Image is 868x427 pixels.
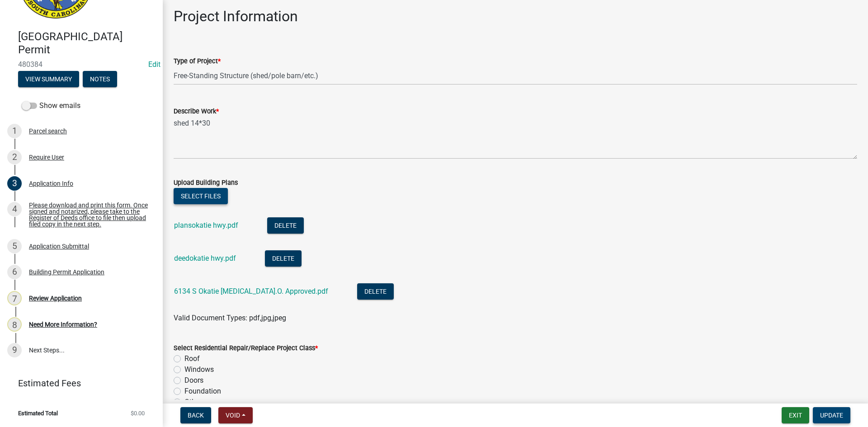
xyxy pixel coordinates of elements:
button: Notes [83,71,117,87]
label: Describe Work [174,108,219,115]
span: Valid Document Types: pdf,jpg,jpeg [174,314,286,322]
label: Foundation [184,386,221,397]
div: Application Submittal [29,243,89,249]
span: Back [188,412,204,419]
wm-modal-confirm: Edit Application Number [148,60,160,69]
div: Building Permit Application [29,269,104,275]
label: Windows [184,364,214,375]
button: Delete [267,217,304,234]
button: Select files [174,188,228,204]
label: Upload Building Plans [174,180,238,186]
div: 8 [7,317,22,332]
span: $0.00 [131,410,145,416]
label: Doors [184,375,203,386]
div: Parcel search [29,128,67,134]
div: 9 [7,343,22,357]
div: 1 [7,124,22,138]
a: Estimated Fees [7,374,148,392]
span: Estimated Total [18,410,58,416]
div: 4 [7,202,22,216]
h2: Project Information [174,8,857,25]
div: Require User [29,154,64,160]
h4: [GEOGRAPHIC_DATA] Permit [18,30,156,56]
wm-modal-confirm: Summary [18,76,79,83]
div: 3 [7,176,22,191]
a: deedokatie hwy.pdf [174,254,236,263]
wm-modal-confirm: Notes [83,76,117,83]
div: Please download and print this form. Once signed and notarized, please take to the Register of De... [29,202,148,227]
div: 6 [7,265,22,279]
wm-modal-confirm: Delete Document [267,222,304,230]
label: Select Residential Repair/Replace Project Class [174,345,318,352]
label: Roof [184,353,200,364]
label: Type of Project [174,58,221,65]
button: Back [180,407,211,423]
a: Edit [148,60,160,69]
wm-modal-confirm: Delete Document [357,288,394,296]
button: Update [813,407,850,423]
div: Application Info [29,180,73,187]
div: Review Application [29,295,82,301]
button: Exit [782,407,809,423]
button: Void [218,407,253,423]
a: 6134 S Okatie [MEDICAL_DATA].O. Approved.pdf [174,287,328,296]
button: Delete [265,250,302,267]
div: Need More Information? [29,321,97,328]
span: Void [226,412,240,419]
div: 7 [7,291,22,305]
a: plansokatie hwy.pdf [174,221,238,230]
label: Other [184,397,202,408]
button: Delete [357,283,394,300]
div: 5 [7,239,22,253]
div: 2 [7,150,22,164]
span: 480384 [18,60,145,69]
button: View Summary [18,71,79,87]
wm-modal-confirm: Delete Document [265,255,302,263]
span: Update [820,412,843,419]
label: Show emails [22,100,80,111]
